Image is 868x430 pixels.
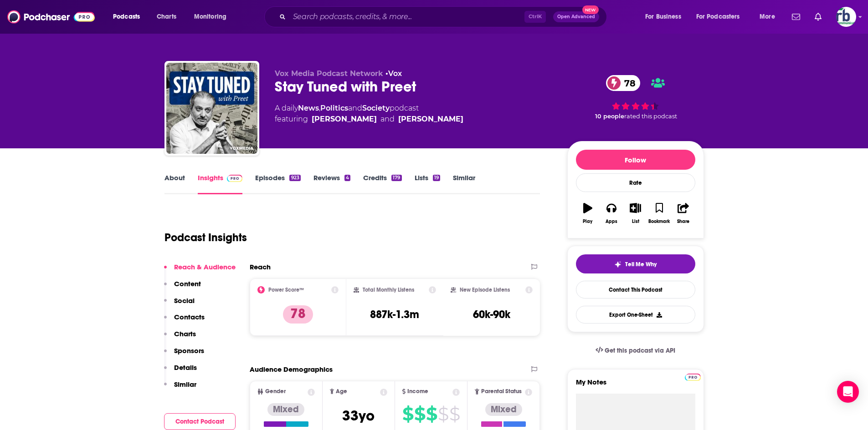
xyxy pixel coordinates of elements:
span: 78 [615,75,640,91]
p: Similar [174,380,196,389]
p: Details [174,363,197,372]
label: My Notes [576,378,695,394]
span: Tell Me Why [625,261,657,268]
button: List [623,197,647,230]
p: Contacts [174,313,205,321]
button: Apps [600,197,623,230]
span: $ [402,407,413,421]
p: Reach & Audience [174,263,236,271]
h3: 60k-90k [473,308,510,321]
p: Content [174,279,201,288]
button: Social [164,296,195,313]
div: Share [677,219,689,224]
button: open menu [107,10,152,24]
span: Logged in as johannarb [836,7,856,27]
div: Rate [576,173,695,192]
button: Share [671,197,695,230]
button: open menu [690,10,753,24]
span: , [319,104,320,112]
span: Gender [265,389,286,395]
button: Reach & Audience [164,263,236,279]
span: $ [449,407,460,421]
div: [PERSON_NAME] [398,114,463,125]
a: Episodes923 [255,173,300,194]
p: 78 [283,305,313,324]
a: Podchaser - Follow, Share and Rate Podcasts [7,8,95,25]
span: $ [426,407,437,421]
h1: Podcast Insights [164,231,247,244]
span: More [760,10,775,23]
a: Politics [320,104,348,112]
h3: 887k-1.3m [370,308,419,321]
a: News [298,104,319,112]
a: Vox [388,69,402,78]
button: Open AdvancedNew [553,11,599,22]
h2: Reach [250,263,271,271]
div: List [632,219,639,224]
a: Get this podcast via API [588,339,683,362]
button: Export One-Sheet [576,306,695,324]
img: Stay Tuned with Preet [166,63,257,154]
img: Podchaser Pro [685,374,701,381]
span: Ctrl K [524,11,546,23]
button: Details [164,363,197,380]
img: User Profile [836,7,856,27]
div: Apps [606,219,617,224]
a: Show notifications dropdown [788,9,804,25]
a: Credits179 [363,173,401,194]
span: and [348,104,362,112]
h2: Power Score™ [268,287,304,293]
div: Bookmark [648,219,670,224]
button: Contact Podcast [164,413,236,430]
span: Podcasts [113,10,140,23]
button: tell me why sparkleTell Me Why [576,254,695,273]
button: open menu [753,10,786,24]
span: Open Advanced [557,15,595,19]
p: Sponsors [174,346,204,355]
button: Follow [576,150,695,170]
div: Play [583,219,592,224]
div: Mixed [267,403,304,416]
div: 19 [433,175,440,181]
h2: Total Monthly Listens [363,287,414,293]
input: Search podcasts, credits, & more... [289,10,524,24]
div: 179 [391,175,401,181]
h2: Audience Demographics [250,365,333,374]
img: tell me why sparkle [614,261,621,268]
a: Show notifications dropdown [811,9,825,25]
span: and [380,114,395,125]
span: $ [438,407,448,421]
button: Sponsors [164,346,204,363]
div: Mixed [485,403,522,416]
span: 33 yo [342,407,375,425]
a: Reviews4 [313,173,350,194]
p: Charts [174,329,196,338]
span: New [582,5,599,14]
span: rated this podcast [624,113,677,120]
div: Open Intercom Messenger [837,381,859,403]
button: Bookmark [647,197,671,230]
div: Search podcasts, credits, & more... [273,6,616,27]
span: Charts [157,10,176,23]
span: Income [407,389,428,395]
button: Content [164,279,201,296]
span: For Podcasters [696,10,740,23]
div: 923 [289,175,300,181]
a: 78 [606,75,640,91]
img: Podchaser Pro [227,175,243,182]
span: • [385,69,402,78]
span: featuring [275,114,463,125]
span: Monitoring [194,10,226,23]
button: Contacts [164,313,205,329]
span: For Business [645,10,681,23]
button: open menu [639,10,693,24]
a: Contact This Podcast [576,281,695,298]
button: open menu [188,10,238,24]
a: Lists19 [415,173,440,194]
button: Show profile menu [836,7,856,27]
a: Preet Bharara [312,114,377,125]
span: $ [414,407,425,421]
button: Play [576,197,600,230]
a: InsightsPodchaser Pro [198,173,243,194]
